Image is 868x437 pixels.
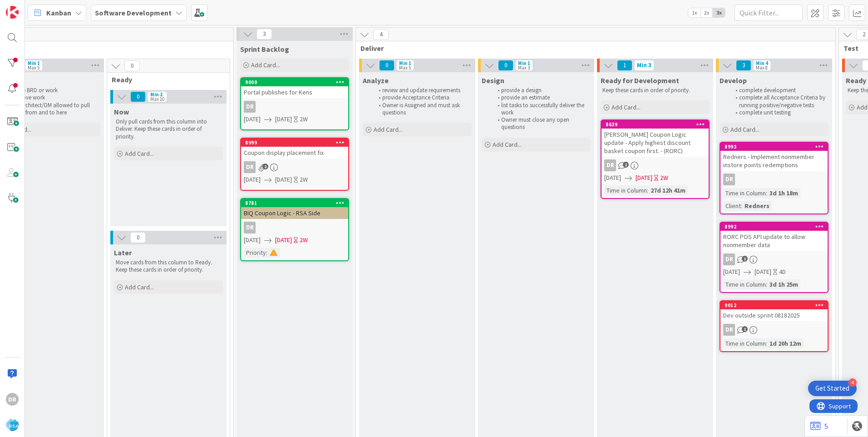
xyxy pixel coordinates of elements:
[130,91,146,102] span: 0
[95,8,172,17] b: Software Development
[767,279,800,289] div: 3d 1h 25m
[723,279,766,289] div: Time in Column
[730,94,827,109] li: complete all Acceptance Criteria by running positive/negative tests
[766,338,767,348] span: :
[604,185,647,195] div: Time in Column
[240,198,349,261] a: 8781BIQ Coupon Logic - RSA SideDR[DATE][DATE]2WPriority:
[617,60,632,71] span: 1
[28,61,40,65] div: Min 1
[720,300,829,352] a: 9012Dev outside sprint 08182025DRTime in Column:1d 20h 12m
[602,120,709,157] div: 8639[PERSON_NAME] Coupon Logic update - Apply highest discount basket coupon first. - (RORC)
[723,338,766,348] div: Time in Column
[256,29,272,40] span: 3
[241,139,348,159] div: 8999Coupon display placement fix
[150,92,163,97] div: Min 2
[808,381,857,396] div: Open Get Started checklist, remaining modules: 4
[647,185,648,195] span: :
[741,201,742,211] span: :
[725,302,828,308] div: 9012
[720,223,828,251] div: 8992RORC POS API update to allow nonmember data
[723,201,741,211] div: Client
[245,79,348,85] div: 9000
[379,60,395,71] span: 0
[767,188,800,198] div: 3d 1h 18m
[518,65,530,70] div: Max 3
[723,324,735,336] div: DR
[150,97,164,101] div: Max 10
[241,101,348,113] div: DR
[660,173,668,183] div: 2W
[725,144,828,150] div: 8993
[2,94,99,101] li: Approve work
[720,301,828,321] div: 9012Dev outside sprint 08182025
[736,60,751,71] span: 3
[399,65,411,70] div: Max 5
[244,235,261,245] span: [DATE]
[848,378,857,387] div: 4
[604,173,621,183] span: [DATE]
[720,151,828,171] div: Redners - Implement nonmember instore points redemptions
[374,102,470,117] li: Owner is Assigned and must ask questions
[720,324,828,336] div: DR
[637,63,651,68] div: Min 3
[723,267,740,277] span: [DATE]
[723,188,766,198] div: Time in Column
[112,75,218,84] span: Ready
[735,5,803,21] input: Quick Filter...
[6,393,19,406] div: DR
[730,125,759,134] span: Add Card...
[2,102,99,117] li: PO/Architect/DM allowed to pull cards from and to here
[114,248,132,257] span: Later
[720,309,828,321] div: Dev outside sprint 08182025
[723,253,735,265] div: DR
[713,8,725,17] span: 3x
[756,61,768,65] div: Min 4
[241,78,348,86] div: 9000
[374,94,470,101] li: provide Acceptance Criteria
[720,301,828,309] div: 9012
[241,78,348,98] div: 9000Portal publishes for Kens
[720,76,747,85] span: Develop
[493,87,589,94] li: provide a design
[244,101,256,113] div: DR
[6,418,19,431] img: avatar
[360,44,824,53] span: Deliver
[46,7,71,18] span: Kanban
[373,29,389,40] span: 4
[730,87,827,94] li: complete development
[275,114,292,124] span: [DATE]
[244,114,261,124] span: [DATE]
[2,87,99,94] li: define BRD or work
[241,222,348,233] div: DR
[700,8,713,17] span: 2x
[241,207,348,219] div: BIQ Coupon Logic - RSA Side
[498,60,513,71] span: 0
[275,175,292,184] span: [DATE]
[374,87,470,94] li: review and update requirements
[742,326,748,332] span: 1
[241,199,348,219] div: 8781BIQ Coupon Logic - RSA Side
[245,200,348,206] div: 8781
[245,139,348,146] div: 8999
[241,147,348,159] div: Coupon display placement fix
[779,267,786,277] div: 4D
[300,114,308,124] div: 2W
[723,174,735,185] div: DR
[606,121,709,128] div: 8639
[602,159,709,171] div: DR
[28,65,39,70] div: Max 5
[766,188,767,198] span: :
[244,222,256,233] div: DR
[648,185,688,195] div: 27d 12h 41m
[240,77,349,130] a: 9000Portal publishes for KensDR[DATE][DATE]2W
[482,76,504,85] span: Design
[601,76,679,85] span: Ready for Development
[124,60,140,71] span: 0
[125,283,154,291] span: Add Card...
[766,279,767,289] span: :
[363,76,389,85] span: Analyze
[493,102,589,117] li: list tasks to successfully deliver the work
[767,338,804,348] div: 1d 20h 12m
[636,173,652,183] span: [DATE]
[493,116,589,131] li: Owner must close any open questions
